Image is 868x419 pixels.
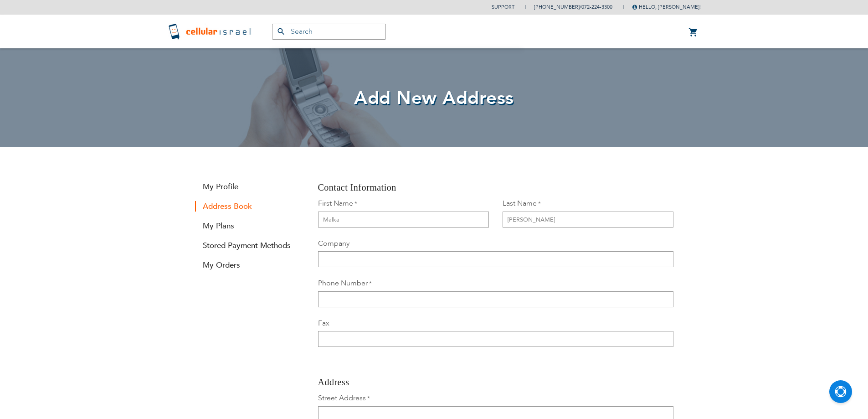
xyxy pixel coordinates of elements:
[318,181,673,194] h3: Contact Information
[318,318,329,328] span: Fax
[195,240,304,251] a: Stored Payment Methods
[195,260,304,270] a: My Orders
[503,212,673,228] input: Last Name
[525,0,612,14] li: /
[354,86,514,111] span: Add New Address
[168,22,254,41] img: Cellular Israel
[318,376,673,388] h3: Address
[272,24,386,40] input: Search
[318,238,349,248] span: Company
[195,221,304,231] a: My Plans
[318,212,489,228] input: First Name
[318,251,673,267] input: Company
[492,4,514,10] a: Support
[195,201,304,212] strong: Address Book
[318,393,366,403] span: Street Address
[581,4,612,10] a: 072-224-3300
[632,4,701,10] span: Hello, [PERSON_NAME]!
[503,198,537,208] span: Last Name
[318,291,673,307] input: Phone Number
[195,181,304,192] a: My Profile
[318,331,673,347] input: Fax
[534,4,580,10] a: [PHONE_NUMBER]
[318,278,368,288] span: Phone Number
[318,198,353,208] span: First Name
